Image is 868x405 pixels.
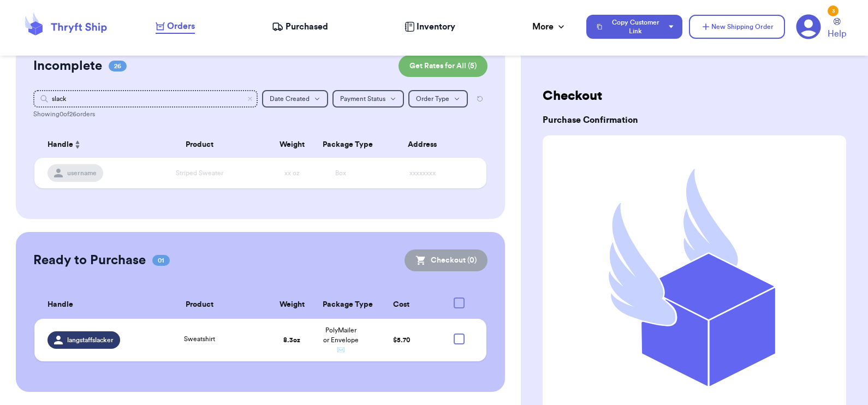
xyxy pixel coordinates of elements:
span: Box [335,170,346,176]
a: Orders [156,20,195,34]
span: Inventory [417,20,455,33]
h2: Ready to Purchase [33,252,146,269]
span: 01 [152,255,170,266]
strong: 8.3 oz [283,337,300,343]
button: Get Rates for All (5) [399,55,487,77]
span: langstaffslacker [67,336,114,344]
a: Purchased [272,20,328,33]
th: Package Type [316,132,365,158]
span: Purchased [286,20,328,33]
div: 3 [828,5,839,16]
th: Address [365,132,487,158]
span: 26 [109,61,127,72]
th: Weight [267,132,316,158]
button: Payment Status [332,90,404,108]
span: $ 5.70 [393,337,410,343]
a: Help [828,18,846,40]
button: Clear search [247,96,253,102]
button: Reset all filters [472,90,487,108]
span: Striped Sweater [176,170,223,176]
span: PolyMailer or Envelope ✉️ [323,327,359,353]
input: Search [33,90,258,108]
span: username [67,169,97,177]
th: Package Type [316,291,365,319]
span: Handle [47,299,73,311]
th: Cost [365,291,438,319]
span: xx oz [284,170,300,176]
span: Payment Status [340,96,385,102]
h2: Checkout [543,87,846,105]
span: Sweatshirt [184,336,215,342]
th: Weight [267,291,316,319]
a: 3 [796,14,821,39]
span: xxxxxxxx [409,170,436,176]
th: Product [132,132,268,158]
div: Showing 0 of 26 orders [33,110,488,118]
span: Orders [167,20,195,33]
h3: Purchase Confirmation [543,114,846,127]
span: Order Type [416,96,449,102]
span: Date Created [270,96,310,102]
a: Inventory [405,20,455,33]
button: Date Created [262,90,328,108]
span: Help [828,27,846,40]
th: Product [132,291,268,319]
button: Checkout (0) [405,249,487,271]
button: Sort ascending [73,138,82,151]
h2: Incomplete [33,57,102,75]
span: Handle [47,139,73,151]
div: More [532,20,567,33]
button: Order Type [408,90,468,108]
button: Copy Customer Link [586,15,682,39]
button: New Shipping Order [689,15,785,39]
